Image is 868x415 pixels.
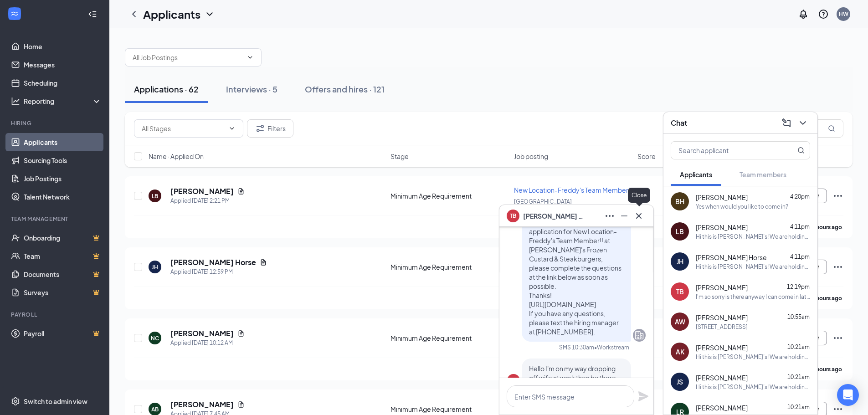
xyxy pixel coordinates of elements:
[226,83,277,95] div: Interviews · 5
[170,267,267,277] div: Applied [DATE] 12:59 PM
[696,403,748,412] span: [PERSON_NAME]
[676,287,684,296] div: TB
[675,197,684,206] div: BH
[88,10,97,19] svg: Collapse
[24,397,87,406] div: Switch to admin view
[523,211,587,221] span: [PERSON_NAME] Bear
[151,334,159,342] div: NC
[781,118,792,128] svg: ComposeMessage
[619,210,630,221] svg: Minimize
[696,193,748,202] span: [PERSON_NAME]
[228,125,236,132] svg: ChevronDown
[24,283,102,302] a: SurveysCrown
[696,353,810,361] div: Hi this is [PERSON_NAME]’s! We are holding interviews [DATE] through [DATE] between 10 AM and 6 P...
[602,209,617,223] button: Ellipses
[828,125,835,132] svg: MagnifyingGlass
[632,209,646,223] button: Cross
[633,210,644,221] svg: Cross
[11,215,100,223] div: Team Management
[390,405,508,414] div: Minimum Age Requirement
[832,190,843,201] svg: Ellipses
[818,9,829,20] svg: QuestionInfo
[529,200,621,336] span: Hi [PERSON_NAME], this is a friendly reminder. To move forward with your application for New Loca...
[237,330,245,337] svg: Document
[787,343,810,350] span: 10:21am
[696,283,748,292] span: [PERSON_NAME]
[634,330,645,341] svg: Company
[696,263,810,271] div: Hi this is [PERSON_NAME]’s! We are holding interviews [DATE] through [DATE] between 10 AM and 6 P...
[133,52,243,62] input: All Job Postings
[514,186,632,194] span: New Location-Freddy's Team Member!!
[390,191,508,200] div: Minimum Age Requirement
[204,9,215,20] svg: ChevronDown
[170,338,245,348] div: Applied [DATE] 10:12 AM
[812,224,842,231] b: 2 hours ago
[152,263,158,271] div: JH
[24,37,102,56] a: Home
[740,170,786,179] span: Team members
[680,170,712,179] span: Applicants
[676,227,684,236] div: LB
[510,377,517,384] div: TB
[237,401,245,408] svg: Document
[24,97,102,106] div: Reporting
[151,405,159,413] div: AB
[390,333,508,343] div: Minimum Age Requirement
[797,118,808,128] svg: ChevronDown
[787,313,810,320] span: 10:55am
[134,83,199,95] div: Applications · 62
[24,56,102,74] a: Messages
[637,152,656,161] span: Score
[170,400,234,410] h5: [PERSON_NAME]
[128,9,139,20] svg: ChevronLeft
[675,317,685,326] div: AW
[170,257,256,267] h5: [PERSON_NAME] Horse
[790,223,810,230] span: 4:11pm
[790,193,810,200] span: 4:20pm
[143,6,200,22] h1: Applicants
[839,10,848,18] div: HW
[237,188,245,195] svg: Document
[671,118,687,128] h3: Chat
[24,169,102,188] a: Job Postings
[696,313,748,322] span: [PERSON_NAME]
[10,9,19,18] svg: WorkstreamLogo
[305,83,385,95] div: Offers and hires · 121
[696,203,788,210] div: Yes when would you like to come in?
[247,54,254,61] svg: ChevronDown
[390,152,409,161] span: Stage
[696,233,810,241] div: Hi this is [PERSON_NAME]’s! We are holding interviews [DATE] through [DATE] between 10 AM and 6 P...
[787,404,810,410] span: 10:21am
[514,152,548,161] span: Job posting
[247,119,293,138] button: Filter Filters
[696,253,767,262] span: [PERSON_NAME] Horse
[677,257,683,266] div: JH
[260,259,267,266] svg: Document
[832,261,843,272] svg: Ellipses
[255,123,266,134] svg: Filter
[638,391,649,402] svg: Plane
[170,328,234,338] h5: [PERSON_NAME]
[11,97,20,106] svg: Analysis
[696,323,748,331] div: [STREET_ADDRESS]
[24,229,102,247] a: OnboardingCrown
[514,198,572,205] span: [GEOGRAPHIC_DATA]
[559,343,594,351] div: SMS 10:30am
[812,295,842,302] b: 3 hours ago
[24,133,102,151] a: Applicants
[696,293,810,301] div: I'm so sorry is there anyway I can come in later or [DATE] my wife got sick at work so I left bef...
[797,147,805,154] svg: MagnifyingGlass
[676,347,684,356] div: AK
[11,397,20,406] svg: Settings
[628,188,650,203] div: Close
[790,253,810,260] span: 4:11pm
[24,151,102,169] a: Sourcing Tools
[11,311,100,318] div: Payroll
[11,119,100,127] div: Hiring
[832,333,843,343] svg: Ellipses
[142,123,225,133] input: All Stages
[604,210,615,221] svg: Ellipses
[390,262,508,272] div: Minimum Age Requirement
